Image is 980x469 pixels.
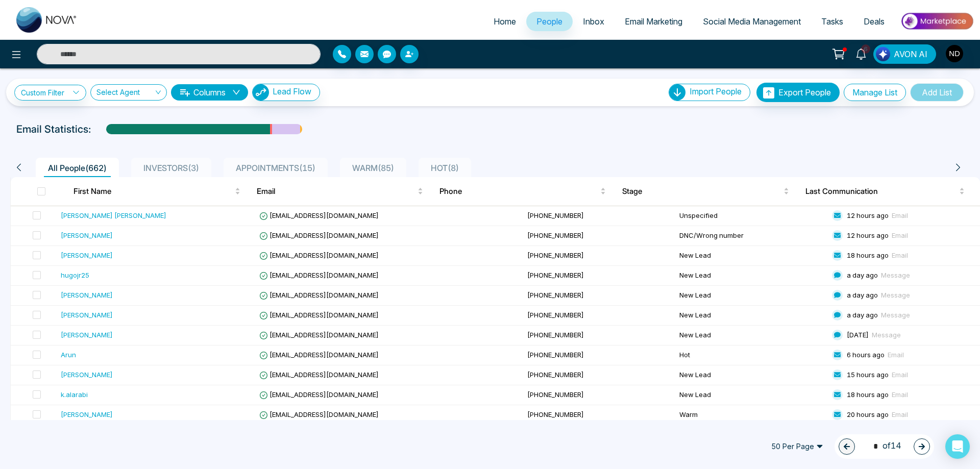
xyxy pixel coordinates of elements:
a: 6 [849,44,873,62]
span: Email Marketing [625,16,682,27]
span: [PHONE_NUMBER] [527,390,584,399]
span: AVON AI [894,48,927,60]
span: Home [494,16,516,27]
div: [PERSON_NAME] [61,290,113,300]
td: New Lead [675,286,827,306]
th: Phone [431,177,614,206]
span: 18 hours ago [847,251,889,259]
td: Hot [675,345,827,365]
img: User Avatar [946,45,963,62]
td: New Lead [675,385,827,405]
span: 6 [861,44,870,54]
span: Export People [778,87,831,97]
span: [PHONE_NUMBER] [527,231,584,239]
span: 6 hours ago [847,351,885,359]
button: Columnsdown [171,84,248,101]
td: New Lead [675,246,827,266]
span: [DATE] [847,331,869,339]
span: Social Media Management [703,16,801,27]
a: Lead FlowLead Flow [248,84,320,101]
img: Market-place.gif [900,10,974,33]
a: Home [483,12,526,31]
th: Email [249,177,431,206]
span: [PHONE_NUMBER] [527,271,584,279]
span: [EMAIL_ADDRESS][DOMAIN_NAME] [259,291,379,299]
span: [EMAIL_ADDRESS][DOMAIN_NAME] [259,311,379,319]
span: Email [892,371,908,379]
span: APPOINTMENTS ( 15 ) [232,163,320,173]
span: Inbox [583,16,604,27]
div: [PERSON_NAME] [61,409,113,419]
div: [PERSON_NAME] [61,330,113,340]
span: Email [892,390,908,399]
a: Email Marketing [615,12,693,31]
span: Email [888,351,904,359]
span: 12 hours ago [847,231,889,239]
button: Lead Flow [252,84,320,101]
span: Tasks [821,16,843,27]
span: [PHONE_NUMBER] [527,311,584,319]
span: 20 hours ago [847,410,889,418]
span: a day ago [847,311,878,319]
div: Arun [61,350,76,360]
span: Import People [690,86,742,96]
span: Deals [864,16,885,27]
span: Message [872,331,901,339]
span: Stage [622,185,781,198]
a: Social Media Management [693,12,811,31]
th: Stage [614,177,797,206]
td: Unspecified [675,206,827,226]
span: Message [881,271,910,279]
div: k.alarabi [61,389,88,400]
span: People [536,16,562,27]
td: New Lead [675,306,827,326]
img: Lead Flow [876,47,890,61]
span: [EMAIL_ADDRESS][DOMAIN_NAME] [259,211,379,219]
div: [PERSON_NAME] [61,310,113,320]
button: Manage List [844,84,906,101]
td: New Lead [675,365,827,385]
td: Warm [675,405,827,425]
span: [PHONE_NUMBER] [527,331,584,339]
span: 18 hours ago [847,390,889,399]
div: [PERSON_NAME] [61,250,113,260]
span: Email [892,211,908,219]
span: Last Communication [805,185,957,198]
span: [EMAIL_ADDRESS][DOMAIN_NAME] [259,331,379,339]
span: WARM ( 85 ) [348,163,398,173]
button: AVON AI [873,44,936,64]
td: DNC/Wrong number [675,226,827,246]
a: Inbox [573,12,615,31]
span: Email [892,410,908,418]
th: Last Communication [797,177,980,206]
span: [EMAIL_ADDRESS][DOMAIN_NAME] [259,351,379,359]
div: Open Intercom Messenger [945,434,970,459]
td: New Lead [675,326,827,345]
a: People [526,12,573,31]
span: 12 hours ago [847,211,889,219]
span: [PHONE_NUMBER] [527,291,584,299]
span: [PHONE_NUMBER] [527,351,584,359]
span: [EMAIL_ADDRESS][DOMAIN_NAME] [259,231,379,239]
a: Deals [853,12,895,31]
span: First Name [73,185,232,198]
span: of 14 [867,439,901,453]
span: a day ago [847,271,878,279]
span: 15 hours ago [847,371,889,379]
div: hugojr25 [61,270,89,280]
p: Email Statistics: [16,121,91,137]
span: [PHONE_NUMBER] [527,410,584,418]
div: [PERSON_NAME] [61,369,113,380]
span: [PHONE_NUMBER] [527,211,584,219]
td: New Lead [675,266,827,286]
span: a day ago [847,291,878,299]
a: Custom Filter [14,85,86,101]
span: [EMAIL_ADDRESS][DOMAIN_NAME] [259,410,379,418]
th: First Name [65,177,248,206]
div: [PERSON_NAME] [61,230,113,240]
div: [PERSON_NAME] [PERSON_NAME] [61,210,166,220]
span: [EMAIL_ADDRESS][DOMAIN_NAME] [259,251,379,259]
span: Lead Flow [273,86,311,96]
img: Lead Flow [253,84,269,101]
span: INVESTORS ( 3 ) [139,163,203,173]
